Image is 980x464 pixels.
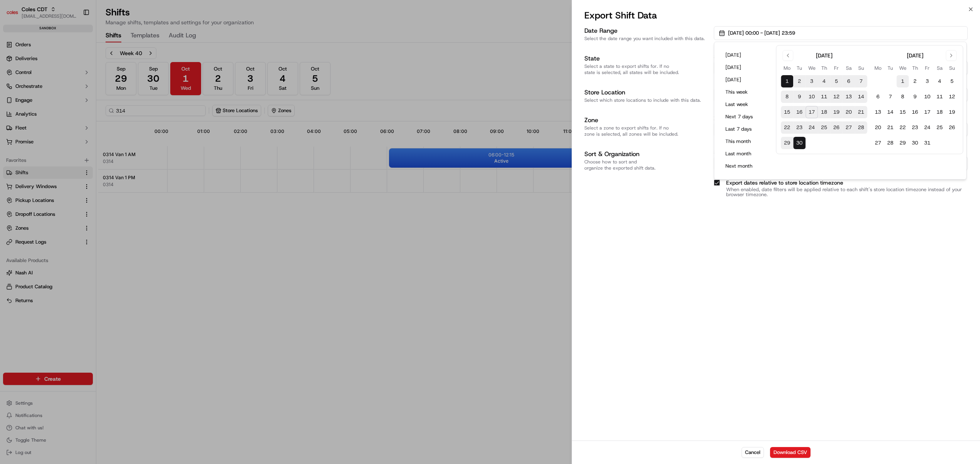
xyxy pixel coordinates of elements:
[842,106,855,118] button: 20
[842,64,855,72] th: Saturday
[872,106,884,118] button: 13
[26,74,126,82] div: Start new chat
[842,91,855,103] button: 13
[805,121,818,134] button: 24
[793,75,805,87] button: 2
[872,64,884,72] th: Monday
[855,64,867,72] th: Sunday
[884,106,896,118] button: 14
[830,75,842,87] button: 5
[15,112,59,120] span: Knowledge Base
[584,150,708,159] h3: Sort & Organization
[584,159,708,171] p: Choose how to sort and organize the exported shift data.
[896,64,909,72] th: Wednesday
[722,136,768,147] button: This month
[722,148,768,159] button: Last month
[909,106,921,118] button: 16
[793,121,805,134] button: 23
[584,54,708,63] h3: State
[8,8,23,24] img: Nash
[896,121,909,134] button: 22
[584,88,708,97] h3: Store Location
[781,121,793,134] button: 22
[884,91,896,103] button: 7
[770,447,811,458] button: Download CSV
[818,91,830,103] button: 11
[818,106,830,118] button: 18
[726,187,968,197] p: When enabled, date filters will be applied relative to each shift's store location timezone inste...
[909,91,921,103] button: 9
[65,113,71,119] div: 💻
[805,106,818,118] button: 17
[921,75,933,87] button: 3
[872,91,884,103] button: 6
[584,125,708,137] p: Select a zone to export shifts for. If no zone is selected, all zones will be included.
[884,137,896,149] button: 28
[946,106,958,118] button: 19
[921,121,933,134] button: 24
[946,91,958,103] button: 12
[818,64,830,72] th: Thursday
[896,137,909,149] button: 29
[781,64,793,72] th: Monday
[782,50,793,61] button: Go to previous month
[584,63,708,76] p: Select a state to export shifts for. If no state is selected, all states will be included.
[781,106,793,118] button: 15
[896,106,909,118] button: 15
[722,111,768,122] button: Next 7 days
[896,75,909,87] button: 1
[20,50,139,58] input: Got a question? Start typing here...
[830,64,842,72] th: Friday
[818,75,830,87] button: 4
[584,9,968,22] h2: Export Shift Data
[830,121,842,134] button: 26
[793,64,805,72] th: Tuesday
[896,91,909,103] button: 8
[884,64,896,72] th: Tuesday
[805,91,818,103] button: 10
[909,137,921,149] button: 30
[722,124,768,134] button: Last 7 days
[933,121,946,134] button: 25
[54,131,93,137] a: Powered byPylon
[816,52,832,59] div: [DATE]
[872,137,884,149] button: 27
[722,74,768,85] button: [DATE]
[818,121,830,134] button: 25
[584,35,708,42] p: Select the date range you want included with this data.
[26,82,97,88] div: We're available if you need us!
[909,121,921,134] button: 23
[909,64,921,72] th: Thursday
[793,106,805,118] button: 16
[933,75,946,87] button: 4
[907,52,923,59] div: [DATE]
[73,112,124,120] span: API Documentation
[5,109,62,123] a: 📗Knowledge Base
[830,106,842,118] button: 19
[946,64,958,72] th: Sunday
[933,106,946,118] button: 18
[728,30,795,37] span: [DATE] 00:00 - [DATE] 23:59
[855,121,867,134] button: 28
[77,131,93,137] span: Pylon
[722,50,768,61] button: [DATE]
[8,74,22,88] img: 1736555255976-a54dd68f-1ca7-489b-9aae-adbdc363a1c4
[909,75,921,87] button: 2
[781,137,793,149] button: 29
[805,64,818,72] th: Wednesday
[921,91,933,103] button: 10
[855,75,867,87] button: 7
[946,50,957,61] button: Go to next month
[722,99,768,110] button: Last week
[584,26,708,35] h3: Date Range
[726,179,843,186] label: Export dates relative to store location timezone
[842,121,855,134] button: 27
[933,91,946,103] button: 11
[742,447,764,458] button: Cancel
[131,76,140,86] button: Start new chat
[884,121,896,134] button: 21
[793,137,805,149] button: 30
[805,75,818,87] button: 3
[855,106,867,118] button: 21
[842,75,855,87] button: 6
